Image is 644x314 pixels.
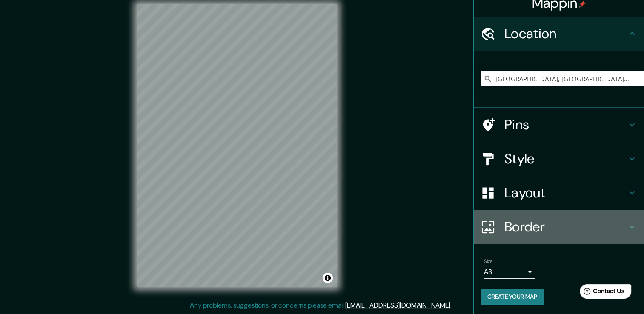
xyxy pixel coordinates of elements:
[481,71,644,86] input: Pick your city or area
[568,281,635,305] iframe: Help widget launcher
[481,289,544,305] button: Create your map
[474,176,644,210] div: Layout
[474,17,644,51] div: Location
[474,210,644,244] div: Border
[323,273,333,283] button: Toggle attribution
[190,300,452,311] p: Any problems, suggestions, or concerns please email .
[504,116,627,133] h4: Pins
[504,184,627,201] h4: Layout
[484,258,493,265] label: Size
[453,300,455,311] div: .
[504,150,627,167] h4: Style
[474,108,644,142] div: Pins
[474,142,644,176] div: Style
[345,301,450,310] a: [EMAIL_ADDRESS][DOMAIN_NAME]
[504,218,627,235] h4: Border
[484,265,535,279] div: A3
[579,1,586,8] img: pin-icon.png
[452,300,453,311] div: .
[504,25,627,42] h4: Location
[137,4,337,287] canvas: Map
